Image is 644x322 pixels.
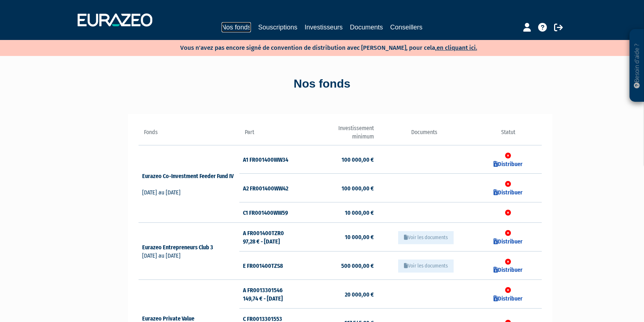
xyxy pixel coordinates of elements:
button: Voir les documents [398,259,454,273]
td: A FR0013301546 149,74 € - [DATE] [239,280,306,309]
a: Eurazeo Entrepreneurs Club 3 [142,244,220,251]
a: Distribuer [494,189,523,196]
th: Statut [475,124,542,145]
td: 500 000,00 € [306,251,373,280]
a: Eurazeo Co-Investment Feeder Fund IV [142,173,234,188]
td: A FR001400TZR0 97,28 € - [DATE] [239,222,306,251]
td: 10 000,00 € [306,202,373,223]
td: E FR001400TZS8 [239,251,306,280]
th: Investissement minimum [306,124,373,145]
th: Part [239,124,306,145]
div: Nos fonds [115,76,529,92]
td: A1 FR001400WW34 [239,145,306,174]
td: 20 000,00 € [306,280,373,309]
a: en cliquant ici. [437,44,477,52]
p: Vous n'avez pas encore signé de convention de distribution avec [PERSON_NAME], pour cela, [159,42,477,52]
td: 10 000,00 € [306,222,373,251]
th: Fonds [139,124,239,145]
p: Besoin d'aide ? [633,33,641,98]
a: Distribuer [494,295,523,302]
td: 100 000,00 € [306,145,373,174]
td: C1 FR001400WW59 [239,202,306,223]
span: [DATE] au [DATE] [142,252,181,259]
img: 1732889491-logotype_eurazeo_blanc_rvb.png [78,13,152,27]
a: Distribuer [494,266,523,273]
button: Voir les documents [398,231,454,244]
a: Investisseurs [305,22,343,32]
span: [DATE] au [DATE] [142,189,181,196]
a: Nos fonds [222,22,251,32]
td: A2 FR001400WW42 [239,174,306,202]
a: Souscriptions [258,22,297,32]
a: Documents [350,22,383,32]
th: Documents [374,124,475,145]
td: 100 000,00 € [306,174,373,202]
a: Distribuer [494,161,523,168]
a: Conseillers [390,22,422,32]
a: Distribuer [494,238,523,245]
